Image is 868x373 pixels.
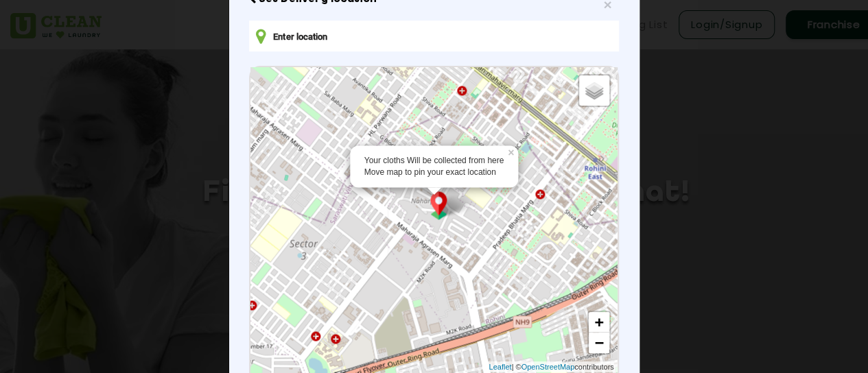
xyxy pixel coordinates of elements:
[521,361,574,373] a: OpenStreetMap
[589,333,609,353] a: Zoom out
[506,145,519,155] a: ×
[485,361,617,373] div: | © contributors
[579,75,609,106] a: Layers
[364,155,505,178] div: Your cloths Will be collected from here Move map to pin your exact location
[589,312,609,333] a: Zoom in
[249,21,618,51] input: Enter location
[489,361,511,373] a: Leaflet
